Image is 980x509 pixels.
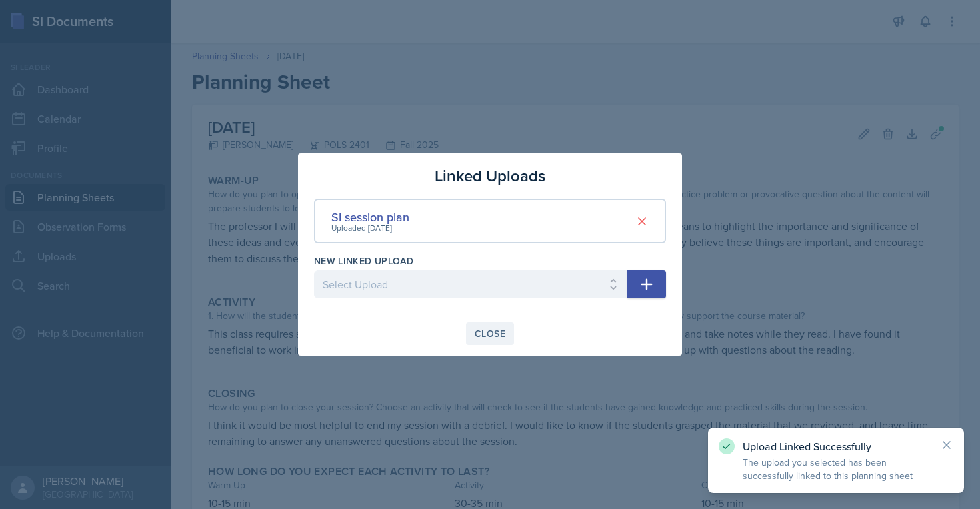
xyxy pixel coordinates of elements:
[466,322,514,345] button: Close
[743,440,929,453] p: Upload Linked Successfully
[435,164,545,188] h3: Linked Uploads
[743,456,929,482] p: The upload you selected has been successfully linked to this planning sheet
[331,208,409,226] div: SI session plan
[314,254,413,268] label: New Linked Upload
[331,222,409,234] div: Uploaded [DATE]
[475,328,505,339] div: Close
